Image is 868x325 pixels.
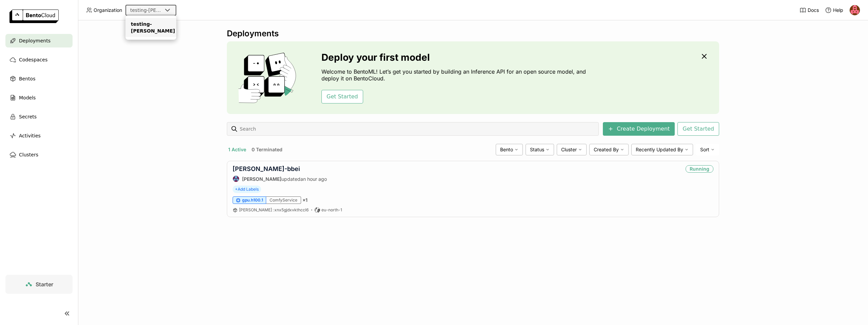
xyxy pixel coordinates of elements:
span: +Add Labels [233,186,261,193]
div: testing-[PERSON_NAME] [130,7,162,14]
div: Sort [696,144,719,155]
div: Cluster [557,144,587,155]
span: Cluster [561,147,577,153]
span: × 1 [302,197,308,203]
a: Models [5,91,73,104]
div: Bento [496,144,523,155]
div: Deployments [227,28,719,39]
span: Sort [700,147,709,153]
div: updated [233,175,327,182]
span: Status [530,147,544,153]
div: Status [526,144,554,155]
span: gpu.h100.1 [242,197,263,203]
span: eu-north-1 [321,207,342,213]
a: Activities [5,129,73,142]
img: Muhammad Arslan [850,5,860,15]
h3: Deploy your first model [321,52,589,63]
a: Bentos [5,72,73,85]
span: Starter [36,281,53,288]
button: Get Started [321,90,363,103]
button: 0 Terminated [250,145,284,154]
span: Bento [500,147,513,153]
ul: Menu [125,15,176,40]
span: : [273,207,274,212]
img: Jiang [233,176,239,182]
a: Deployments [5,34,73,47]
div: ComfyService [266,196,301,204]
a: [PERSON_NAME]:xnx5gjdxvkthccl6 [239,207,309,213]
span: Created By [594,147,619,153]
a: Clusters [5,148,73,161]
span: Recently Updated By [636,147,683,153]
div: Running [686,165,713,173]
button: 1 Active [227,145,248,154]
input: Search [239,123,596,134]
span: Models [19,94,36,102]
div: Help [825,7,843,14]
a: Codespaces [5,53,73,66]
button: Get Started [677,122,719,136]
span: an hour ago [300,176,327,182]
span: Docs [808,7,819,13]
span: Clusters [19,151,38,159]
img: cover onboarding [232,52,305,103]
span: [PERSON_NAME] xnx5gjdxvkthccl6 [239,207,309,212]
button: Create Deployment [603,122,675,136]
span: Secrets [19,113,37,121]
a: [PERSON_NAME]-bbei [233,165,300,172]
span: Activities [19,132,41,140]
span: Bentos [19,75,35,83]
strong: [PERSON_NAME] [242,176,281,182]
span: Organization [94,7,122,13]
a: Docs [800,7,819,14]
a: Starter [5,275,73,294]
div: testing-[PERSON_NAME] [131,21,171,34]
div: Created By [589,144,629,155]
img: logo [9,9,59,23]
a: Secrets [5,110,73,123]
input: Selected testing-fleek. [163,7,163,14]
span: Codespaces [19,56,47,64]
span: Help [833,7,843,13]
span: Deployments [19,37,51,45]
div: Recently Updated By [631,144,693,155]
p: Welcome to BentoML! Let’s get you started by building an Inference API for an open source model, ... [321,68,589,82]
